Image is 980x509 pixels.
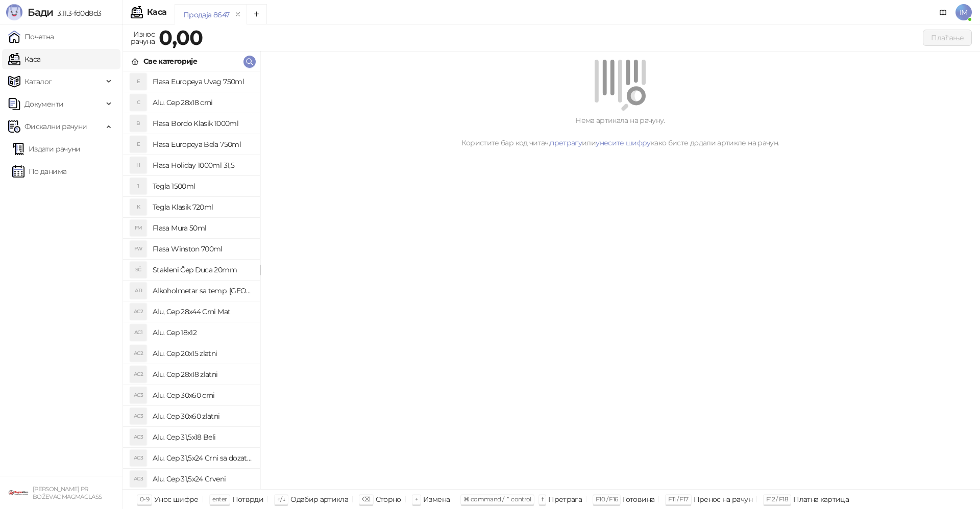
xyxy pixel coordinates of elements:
[130,220,146,236] div: FM
[153,283,252,299] h4: Alkoholmetar sa temp. [GEOGRAPHIC_DATA]
[123,71,260,489] div: grid
[143,56,197,67] div: Све категорије
[153,73,252,90] h4: Flasa Europeya Uvag 750ml
[24,116,87,137] span: Фискални рачуни
[130,241,146,257] div: FW
[130,387,146,403] div: AC3
[8,49,40,69] a: Каса
[550,138,582,147] a: претрагу
[153,241,252,257] h4: Flasa Winston 700ml
[24,71,52,92] span: Каталог
[130,136,146,152] div: E
[24,94,63,114] span: Документи
[129,28,157,48] div: Износ рачуна
[793,493,849,506] div: Платна картица
[153,199,252,215] h4: Tegla Klasik 720ml
[12,161,66,182] a: По данима
[694,493,752,506] div: Пренос на рачун
[130,366,146,383] div: AC2
[130,324,146,341] div: AC1
[130,429,146,445] div: AC3
[130,115,146,132] div: B
[130,450,146,466] div: AC3
[154,493,199,506] div: Унос шифре
[6,4,22,20] img: Logo
[212,495,227,503] span: enter
[130,73,146,90] div: E
[153,115,252,132] h4: Flasa Bordo Klasik 1000ml
[130,283,146,299] div: ATI
[153,450,252,466] h4: Alu. Cep 31,5x24 Crni sa dozatorom
[923,30,972,46] button: Плаћање
[147,8,166,16] div: Каса
[542,495,543,503] span: f
[153,366,252,383] h4: Alu. Cep 28x18 zlatni
[596,495,618,503] span: F10 / F16
[153,220,252,236] h4: Flasa Mura 50ml
[277,495,285,503] span: ↑/↓
[130,94,146,111] div: C
[548,493,582,506] div: Претрага
[183,9,229,20] div: Продаја 8647
[153,387,252,403] h4: Alu. Cep 30x60 crni
[130,303,146,320] div: AC2
[362,495,370,503] span: ⌫
[290,493,348,506] div: Одабир артикла
[159,25,203,50] strong: 0,00
[596,138,651,147] a: унесите шифру
[130,345,146,362] div: AC2
[33,486,102,500] small: [PERSON_NAME] PR BOŽEVAC MAGMAGLASS
[153,345,252,362] h4: Alu. Cep 20x15 zlatni
[12,139,81,159] a: Издати рачуни
[53,9,101,18] span: 3.11.3-fd0d8d3
[153,262,252,278] h4: Stakleni Čep Duca 20mm
[623,493,654,506] div: Готовина
[153,178,252,194] h4: Tegla 1500ml
[130,262,146,278] div: SČ
[130,199,146,215] div: K
[376,493,401,506] div: Сторно
[130,178,146,194] div: 1
[153,303,252,320] h4: Alu, Cep 28x44 Crni Mat
[231,10,244,19] button: remove
[153,408,252,424] h4: Alu. Cep 30x60 zlatni
[153,471,252,487] h4: Alu. Cep 31,5x24 Crveni
[423,493,450,506] div: Измена
[153,94,252,111] h4: Alu. Cep 28x18 crni
[130,471,146,487] div: AC3
[463,495,531,503] span: ⌘ command / ⌃ control
[130,408,146,424] div: AC3
[232,493,264,506] div: Потврди
[8,482,29,503] img: 64x64-companyLogo-1893ffd3-f8d7-40ed-872e-741d608dc9d9.png
[153,324,252,341] h4: Alu. Cep 18x12
[153,157,252,173] h4: Flasa Holiday 1000ml 31,5
[668,495,688,503] span: F11 / F17
[935,4,951,20] a: Документација
[130,157,146,173] div: H
[273,115,968,148] div: Нема артикала на рачуну. Користите бар код читач, или како бисте додали артикле на рачун.
[415,495,418,503] span: +
[766,495,788,503] span: F12 / F18
[153,136,252,152] h4: Flasa Europeya Bela 750ml
[8,27,54,47] a: Почетна
[247,4,267,24] button: Add tab
[955,4,972,20] span: IM
[140,495,149,503] span: 0-9
[153,429,252,445] h4: Alu. Cep 31,5x18 Beli
[28,6,53,18] span: Бади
